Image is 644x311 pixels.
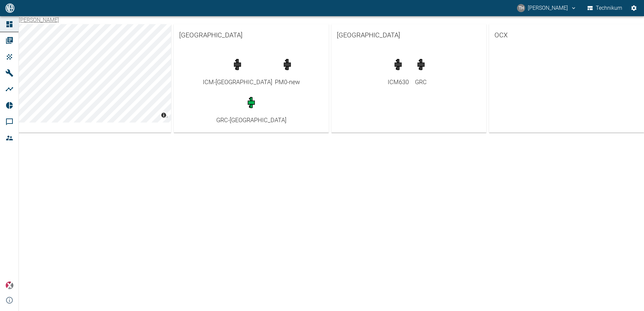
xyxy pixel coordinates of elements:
span: [GEOGRAPHIC_DATA] [179,30,323,40]
div: ICM630 [388,77,409,87]
a: ICM630 [388,55,409,87]
div: ICM-[GEOGRAPHIC_DATA] [203,77,272,87]
a: GRC [412,55,430,87]
a: PM0-new [275,55,300,87]
a: [PERSON_NAME] [19,17,59,23]
button: thomas.hosten@neuman-esser.de [516,2,578,14]
div: GRC [412,77,430,87]
button: Settings [628,2,640,14]
a: OCX [489,24,644,46]
a: [GEOGRAPHIC_DATA] [331,24,486,46]
button: Technikum [586,2,624,14]
a: ICM-[GEOGRAPHIC_DATA] [203,55,272,87]
img: logo [5,3,15,12]
canvas: Map [16,24,171,123]
div: GRC-[GEOGRAPHIC_DATA] [216,115,286,125]
img: Xplore Logo [5,281,13,289]
div: TH [517,4,525,12]
span: OCX [494,30,639,40]
a: [GEOGRAPHIC_DATA] [174,24,329,46]
span: [GEOGRAPHIC_DATA] [337,30,481,40]
nav: breadcrumb [19,16,59,24]
a: GRC-[GEOGRAPHIC_DATA] [216,93,286,125]
div: PM0-new [275,77,300,87]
